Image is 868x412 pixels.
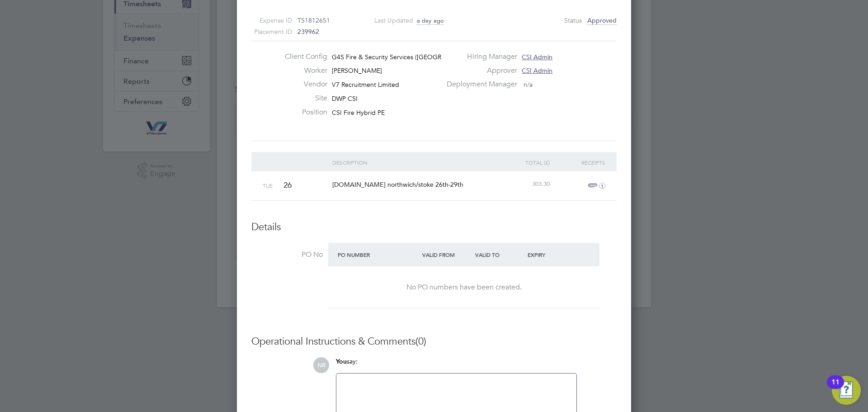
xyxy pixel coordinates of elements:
[522,53,552,61] span: CSI Admin
[473,246,526,263] div: Valid To
[420,246,473,263] div: Valid From
[599,183,605,189] i: 1
[278,66,327,76] label: Worker
[496,152,552,173] div: Total (£)
[441,52,517,62] label: Hiring Manager
[332,109,385,117] span: CSI Fire Hybrid PE
[283,180,292,190] span: 26
[337,283,590,292] div: No PO numbers have been created.
[524,81,533,89] span: n/a
[522,66,552,75] span: CSI Admin
[297,16,330,24] span: TS1812651
[441,80,517,89] label: Deployment Manager
[240,26,292,38] label: Placement ID
[587,16,617,25] span: Approved
[831,382,840,394] div: 11
[336,357,577,373] div: say:
[240,15,292,26] label: Expense ID
[552,152,608,173] div: Receipts
[263,182,273,189] span: Tue
[415,335,426,347] span: (0)
[832,376,861,405] button: Open Resource Center, 11 new notifications
[336,358,347,365] span: You
[441,66,517,76] label: Approver
[332,95,358,103] span: DWP CSI
[278,80,327,89] label: Vendor
[564,15,582,26] label: Status
[335,246,420,263] div: PO Number
[332,81,399,89] span: V7 Recruitment Limited
[251,335,617,348] h3: Operational Instructions & Comments
[417,17,444,25] span: a day ago
[297,28,319,36] span: 239962
[525,246,578,263] div: Expiry
[313,357,329,373] span: NR
[532,180,550,188] span: 303.30
[332,180,463,189] span: [DOMAIN_NAME] northwich/stoke 26th-29th
[251,221,617,234] h3: Details
[361,15,413,26] label: Last Updated
[332,66,382,75] span: [PERSON_NAME]
[278,52,327,62] label: Client Config
[278,94,327,103] label: Site
[332,53,496,61] span: G4S Fire & Security Services ([GEOGRAPHIC_DATA]) Li…
[251,250,323,260] label: PO No
[278,108,327,117] label: Position
[330,152,497,173] div: Description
